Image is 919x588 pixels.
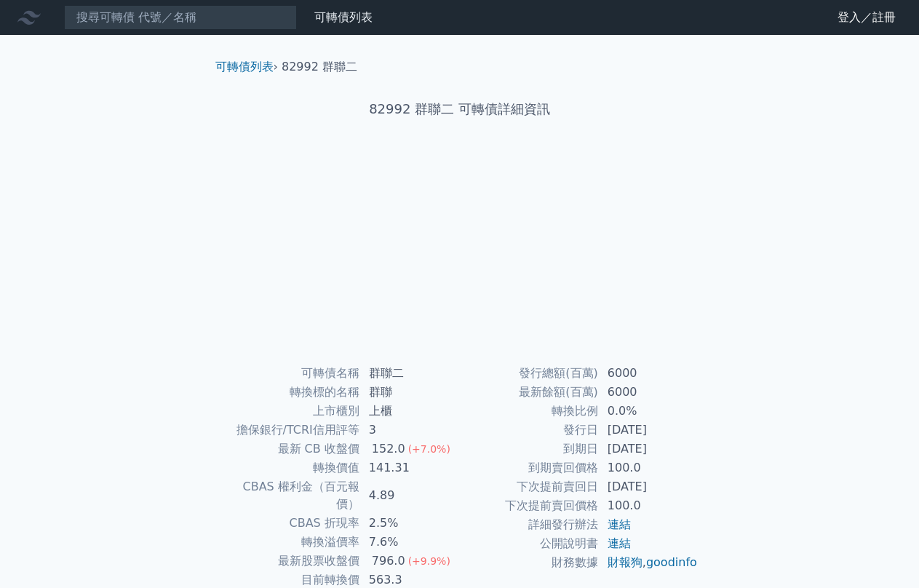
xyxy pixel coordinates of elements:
[646,555,697,569] a: goodinfo
[460,440,599,458] td: 到期日
[360,364,460,383] td: 群聯二
[608,536,631,550] a: 連結
[408,443,450,455] span: (+7.0%)
[221,421,360,440] td: 擔保銀行/TCRI信用評等
[360,514,460,533] td: 2.5%
[204,99,716,119] h1: 82992 群聯二 可轉債詳細資訊
[599,458,699,477] td: 100.0
[221,533,360,552] td: 轉換溢價率
[460,515,599,534] td: 詳細發行辦法
[460,496,599,515] td: 下次提前賣回價格
[221,383,360,402] td: 轉換標的名稱
[64,5,297,30] input: 搜尋可轉債 代號／名稱
[460,477,599,496] td: 下次提前賣回日
[360,458,460,477] td: 141.31
[599,496,699,515] td: 100.0
[369,552,408,570] div: 796.0
[360,533,460,552] td: 7.6%
[215,60,274,73] a: 可轉債列表
[360,402,460,421] td: 上櫃
[608,555,642,569] a: 財報狗
[221,402,360,421] td: 上市櫃別
[215,58,278,76] li: ›
[314,10,373,24] a: 可轉債列表
[221,440,360,458] td: 最新 CB 收盤價
[599,383,699,402] td: 6000
[460,402,599,421] td: 轉換比例
[460,364,599,383] td: 發行總額(百萬)
[599,364,699,383] td: 6000
[408,555,450,567] span: (+9.9%)
[460,553,599,572] td: 財務數據
[221,552,360,571] td: 最新股票收盤價
[360,421,460,440] td: 3
[221,477,360,514] td: CBAS 權利金（百元報價）
[360,383,460,402] td: 群聯
[599,477,699,496] td: [DATE]
[221,514,360,533] td: CBAS 折現率
[460,421,599,440] td: 發行日
[460,458,599,477] td: 到期賣回價格
[608,517,631,531] a: 連結
[460,534,599,553] td: 公開說明書
[221,458,360,477] td: 轉換價值
[460,383,599,402] td: 最新餘額(百萬)
[599,440,699,458] td: [DATE]
[599,402,699,421] td: 0.0%
[599,553,699,572] td: ,
[221,364,360,383] td: 可轉債名稱
[360,477,460,514] td: 4.89
[369,440,408,458] div: 152.0
[826,6,907,29] a: 登入／註冊
[282,58,357,76] li: 82992 群聯二
[599,421,699,440] td: [DATE]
